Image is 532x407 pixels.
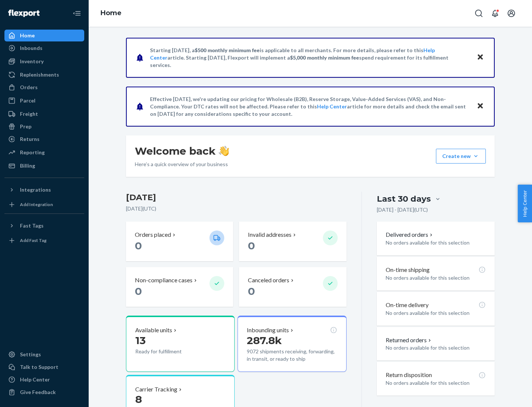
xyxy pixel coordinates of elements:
[248,285,255,297] span: 0
[386,309,486,317] p: No orders available for this selection
[4,147,84,158] a: Reporting
[150,95,470,118] p: Effective [DATE], we're updating our pricing for Wholesale (B2B), Reserve Storage, Value-Added Se...
[195,47,260,53] span: $500 monthly minimum fee
[239,222,346,261] button: Invalid addresses 0
[488,6,502,21] button: Open notifications
[135,334,146,347] span: 13
[126,205,347,212] p: [DATE] ( UTC )
[248,276,289,285] p: Canceled orders
[135,144,229,158] h1: Welcome back
[386,231,434,239] button: Delivered orders
[20,44,42,52] div: Inbounds
[4,160,84,172] a: Billing
[126,222,233,261] button: Orders placed 0
[20,97,35,104] div: Parcel
[4,220,84,232] button: Fast Tags
[135,393,142,406] span: 8
[20,110,38,118] div: Freight
[20,32,35,39] div: Home
[238,316,346,372] button: Inbounding units287.8k9072 shipments receiving, forwarding, in transit, or ready to ship
[20,135,40,143] div: Returns
[4,121,84,132] a: Prep
[20,388,56,396] div: Give Feedback
[135,385,177,394] p: Carrier Tracking
[100,9,122,17] a: Home
[239,267,346,307] button: Canceled orders 0
[4,199,84,211] a: Add Integration
[4,69,84,81] a: Replenishments
[20,162,35,169] div: Billing
[4,386,84,398] button: Give Feedback
[126,267,233,307] button: Non-compliance cases 0
[386,266,430,274] p: On-time shipping
[248,239,255,252] span: 0
[135,348,204,355] p: Ready for fulfillment
[386,379,486,387] p: No orders available for this selection
[4,95,84,107] a: Parcel
[126,316,235,372] button: Available units13Ready for fulfillment
[20,376,50,383] div: Help Center
[20,363,58,371] div: Talk to Support
[135,161,229,168] p: Here’s a quick overview of your business
[4,133,84,145] a: Returns
[386,371,432,379] p: Return disposition
[247,326,289,334] p: Inbounding units
[4,374,84,386] a: Help Center
[4,30,84,41] a: Home
[135,231,171,239] p: Orders placed
[20,186,51,194] div: Integrations
[20,84,38,91] div: Orders
[20,123,31,130] div: Prep
[20,351,41,358] div: Settings
[504,6,519,21] button: Open account menu
[69,6,84,21] button: Close Navigation
[219,146,229,156] img: hand-wave emoji
[135,276,192,285] p: Non-compliance cases
[471,6,486,21] button: Open Search Box
[4,349,84,360] a: Settings
[4,42,84,54] a: Inbounds
[386,239,486,246] p: No orders available for this selection
[4,108,84,120] a: Freight
[386,274,486,282] p: No orders available for this selection
[20,149,45,156] div: Reporting
[20,237,47,243] div: Add Fast Tag
[377,206,428,213] p: [DATE] - [DATE] ( UTC )
[20,71,59,78] div: Replenishments
[247,334,282,347] span: 287.8k
[8,10,40,17] img: Flexport logo
[377,193,431,205] div: Last 30 days
[475,52,485,63] button: Close
[436,149,486,164] button: Create new
[135,239,142,252] span: 0
[150,47,470,69] p: Starting [DATE], a is applicable to all merchants. For more details, please refer to this article...
[4,81,84,93] a: Orders
[4,55,84,67] a: Inventory
[20,201,53,208] div: Add Integration
[317,103,347,110] a: Help Center
[386,336,433,344] button: Returned orders
[290,54,359,61] span: $5,000 monthly minimum fee
[386,301,429,309] p: On-time delivery
[20,58,44,65] div: Inventory
[248,231,291,239] p: Invalid addresses
[518,185,532,222] button: Help Center
[135,326,172,334] p: Available units
[135,285,142,297] span: 0
[126,192,347,203] h3: [DATE]
[20,222,44,229] div: Fast Tags
[4,235,84,246] a: Add Fast Tag
[4,184,84,196] button: Integrations
[386,344,486,351] p: No orders available for this selection
[4,361,84,373] a: Talk to Support
[95,3,127,24] ol: breadcrumbs
[247,348,337,363] p: 9072 shipments receiving, forwarding, in transit, or ready to ship
[475,101,485,112] button: Close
